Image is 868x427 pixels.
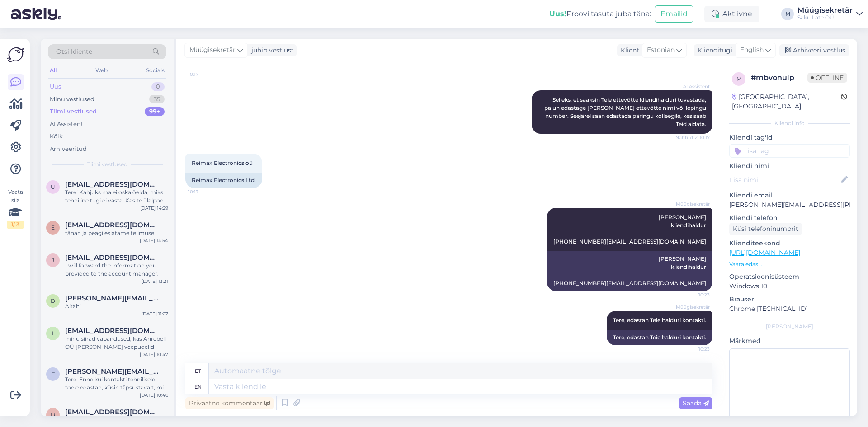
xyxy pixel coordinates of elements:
[185,397,274,409] div: Privaatne kommentaar
[151,82,165,91] div: 0
[65,253,159,262] span: juuksur@bk.ru
[65,375,168,392] div: Tere. Enne kui kontakti tehnilisele toele edastan, küsin täpsustavalt, mis masinal täpsemalt viga...
[606,280,706,286] a: [EMAIL_ADDRESS][DOMAIN_NAME]
[729,144,850,158] input: Lisa tag
[729,323,850,331] div: [PERSON_NAME]
[729,249,800,257] a: [URL][DOMAIN_NAME]
[50,82,61,91] div: Uus
[676,83,710,90] span: AI Assistent
[730,175,840,185] input: Lisa nimi
[729,191,850,200] p: Kliendi email
[549,9,651,19] div: Proovi tasuta juba täna:
[149,95,165,104] div: 35
[51,224,55,231] span: e
[65,302,168,310] div: Aitäh!
[7,188,24,229] div: Vaata siia
[676,201,710,207] span: Müügisekretär
[797,7,863,21] a: MüügisekretärSaku Läte OÜ
[729,304,850,314] p: Chrome [TECHNICAL_ID]
[7,46,24,63] img: Askly Logo
[694,46,732,55] div: Klienditugi
[704,6,759,22] div: Aktiivne
[51,183,55,190] span: u
[729,282,850,291] p: Windows 10
[729,119,850,127] div: Kliendi info
[65,229,168,237] div: tänan ja peagi esiatame telimuse
[188,71,222,78] span: 10:17
[740,45,764,55] span: English
[51,297,55,304] span: d
[65,408,159,416] span: drigedron@gmail.com
[729,295,850,304] p: Brauser
[751,72,807,83] div: # mbvonulp
[797,7,853,14] div: Müügisekretär
[50,145,87,154] div: Arhiveeritud
[729,213,850,223] p: Kliendi telefon
[248,46,294,55] div: juhib vestlust
[797,14,853,21] div: Saku Läte OÜ
[606,238,706,245] a: [EMAIL_ADDRESS][DOMAIN_NAME]
[65,294,159,302] span: deniss.pissarenko@figr.ee
[50,120,83,129] div: AI Assistent
[140,351,168,358] div: [DATE] 10:47
[807,73,847,83] span: Offline
[56,47,92,56] span: Otsi kliente
[50,132,63,141] div: Kõik
[65,188,168,205] div: Tere! Kahjuks ma ei oska öelda, miks tehniline tugi ei vasta. Kas te ülalpool kirjeldatud protsed...
[617,46,639,55] div: Klient
[547,251,712,291] div: [PERSON_NAME] kliendihaldur [PHONE_NUMBER]
[189,45,236,55] span: Müügisekretär
[729,161,850,171] p: Kliendi nimi
[52,330,54,337] span: i
[50,107,97,116] div: Tiimi vestlused
[607,330,712,345] div: Tere, edastan Teie halduri kontakti.
[729,133,850,142] p: Kliendi tag'id
[675,134,710,141] span: Nähtud ✓ 10:17
[676,291,710,298] span: 10:23
[52,257,54,263] span: j
[65,327,159,335] span: info@anrebell.ee
[140,205,168,211] div: [DATE] 14:29
[145,107,165,116] div: 99+
[729,272,850,282] p: Operatsioonisüsteem
[51,411,55,418] span: d
[655,5,693,23] button: Emailid
[65,180,159,188] span: ukirsimae@gmail.com
[50,95,94,104] div: Minu vestlused
[192,160,253,166] span: Reimax Electronics oü
[729,200,850,210] p: [PERSON_NAME][EMAIL_ADDRESS][PERSON_NAME][DOMAIN_NAME]
[613,317,706,324] span: Tere, edastan Teie halduri kontakti.
[676,304,710,310] span: Müügisekretär
[736,75,741,82] span: m
[140,392,168,399] div: [DATE] 10:46
[142,310,168,317] div: [DATE] 11:27
[87,160,127,169] span: Tiimi vestlused
[732,92,841,111] div: [GEOGRAPHIC_DATA], [GEOGRAPHIC_DATA]
[52,371,55,377] span: t
[140,237,168,244] div: [DATE] 14:54
[65,221,159,229] span: eve.salumaa@tallinnlv.ee
[544,96,708,127] span: Selleks, et saaksin Teie ettevõtte kliendihalduri tuvastada, palun edastage [PERSON_NAME] ettevõt...
[144,65,166,76] div: Socials
[142,278,168,285] div: [DATE] 13:21
[94,65,109,76] div: Web
[676,346,710,352] span: 10:23
[549,9,566,18] b: Uus!
[194,379,202,394] div: en
[65,262,168,278] div: I will forward the information you provided to the account manager.
[65,367,159,375] span: teele.vagula@weg.ee
[729,223,802,235] div: Küsi telefoninumbrit
[185,173,262,188] div: Reimax Electronics Ltd.
[729,239,850,248] p: Klienditeekond
[647,45,675,55] span: Estonian
[729,336,850,346] p: Märkmed
[195,363,201,379] div: et
[48,65,58,76] div: All
[683,399,709,407] span: Saada
[65,335,168,351] div: minu siirad vabandused, kas Anrebell OÜ [PERSON_NAME] veepudelid
[729,260,850,268] p: Vaata edasi ...
[188,188,222,195] span: 10:17
[7,221,24,229] div: 1 / 3
[779,44,849,56] div: Arhiveeri vestlus
[781,8,794,20] div: M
